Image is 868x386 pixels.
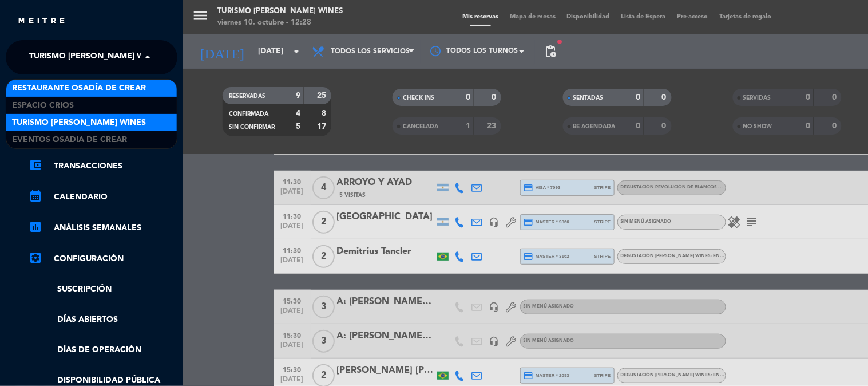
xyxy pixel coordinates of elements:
[12,82,146,95] span: Restaurante Osadía de Crear
[29,252,177,266] a: Configuración
[12,116,146,129] span: Turismo [PERSON_NAME] Wines
[29,159,177,173] a: account_balance_walletTransacciones
[29,344,177,357] a: Días de Operación
[12,99,74,112] span: Espacio Crios
[29,283,177,296] a: Suscripción
[29,220,42,234] i: assessment
[29,251,42,265] i: settings_applications
[17,17,66,26] img: MEITRE
[29,190,177,204] a: calendar_monthCalendario
[29,313,177,326] a: Días abiertos
[29,158,42,172] i: account_balance_wallet
[29,45,163,69] span: Turismo [PERSON_NAME] Wines
[29,189,42,203] i: calendar_month
[29,221,177,235] a: assessmentANÁLISIS SEMANALES
[12,133,127,147] span: Eventos Osadia de Crear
